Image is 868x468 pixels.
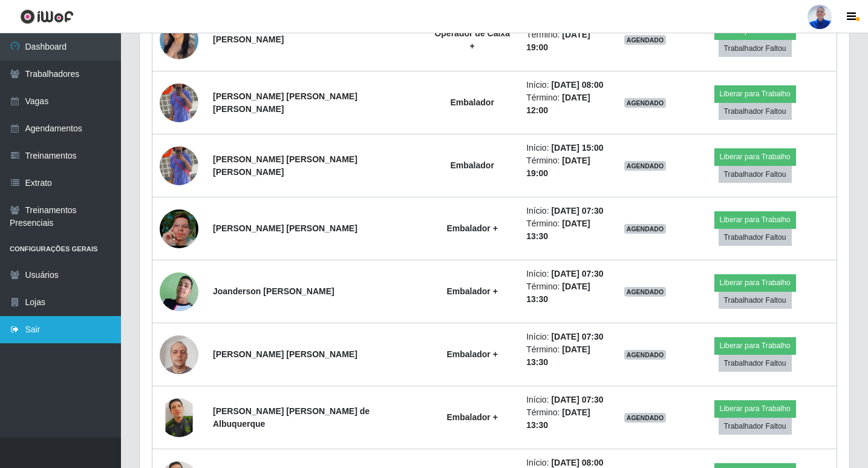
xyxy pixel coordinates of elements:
[624,161,667,171] span: AGENDADO
[213,91,357,114] strong: [PERSON_NAME] [PERSON_NAME] [PERSON_NAME]
[526,406,609,432] li: Término:
[526,28,609,54] li: Término:
[160,329,198,380] img: 1723391026413.jpeg
[446,349,497,359] strong: Embalador +
[160,265,198,318] img: 1697137663961.jpeg
[446,223,497,233] strong: Embalador +
[526,142,609,154] li: Início:
[551,80,603,90] time: [DATE] 08:00
[624,224,667,234] span: AGENDADO
[624,98,667,108] span: AGENDADO
[450,97,494,107] strong: Embalador
[526,331,609,343] li: Início:
[714,274,796,291] button: Liberar para Trabalho
[434,28,510,51] strong: Operador de Caixa +
[719,355,792,372] button: Trabalhador Faltou
[526,91,609,117] li: Término:
[719,40,792,57] button: Trabalhador Faltou
[160,194,198,263] img: 1673728165855.jpeg
[526,205,609,217] li: Início:
[714,337,796,354] button: Liberar para Trabalho
[213,35,284,44] strong: [PERSON_NAME]
[446,412,497,422] strong: Embalador +
[719,229,792,246] button: Trabalhador Faltou
[624,35,667,45] span: AGENDADO
[213,406,370,429] strong: [PERSON_NAME] [PERSON_NAME] de Albuquerque
[213,286,334,296] strong: Joanderson [PERSON_NAME]
[446,286,497,296] strong: Embalador +
[714,148,796,165] button: Liberar para Trabalho
[526,268,609,280] li: Início:
[714,211,796,228] button: Liberar para Trabalho
[551,395,603,404] time: [DATE] 07:30
[719,292,792,309] button: Trabalhador Faltou
[624,413,667,423] span: AGENDADO
[624,350,667,360] span: AGENDADO
[551,332,603,341] time: [DATE] 07:30
[450,160,494,170] strong: Embalador
[719,166,792,183] button: Trabalhador Faltou
[714,400,796,417] button: Liberar para Trabalho
[714,85,796,102] button: Liberar para Trabalho
[551,458,603,467] time: [DATE] 08:00
[526,217,609,243] li: Término:
[213,349,357,359] strong: [PERSON_NAME] [PERSON_NAME]
[526,394,609,406] li: Início:
[719,418,792,435] button: Trabalhador Faltou
[160,131,198,200] img: 1756137808513.jpeg
[160,68,198,137] img: 1756137808513.jpeg
[526,343,609,369] li: Término:
[213,223,357,233] strong: [PERSON_NAME] [PERSON_NAME]
[213,154,357,177] strong: [PERSON_NAME] [PERSON_NAME] [PERSON_NAME]
[719,103,792,120] button: Trabalhador Faltou
[20,9,74,24] img: CoreUI Logo
[624,287,667,297] span: AGENDADO
[160,392,198,443] img: 1742239917826.jpeg
[551,206,603,216] time: [DATE] 07:30
[526,154,609,180] li: Término:
[526,79,609,91] li: Início:
[551,143,603,153] time: [DATE] 15:00
[526,280,609,306] li: Término:
[551,269,603,278] time: [DATE] 07:30
[160,16,198,64] img: 1754502098226.jpeg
